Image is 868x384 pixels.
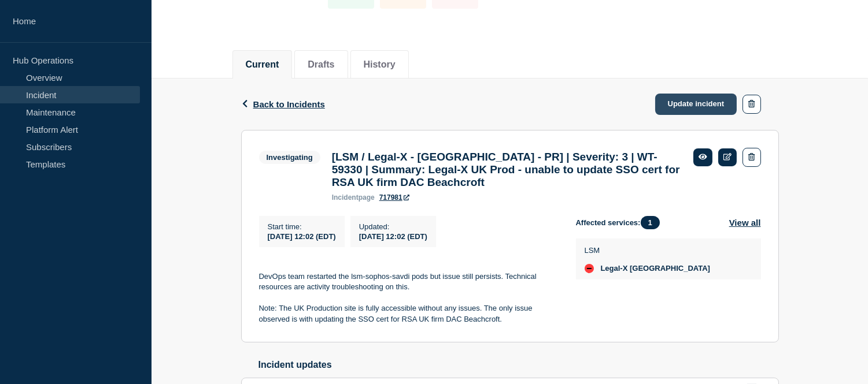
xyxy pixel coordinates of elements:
a: 717981 [379,193,409,202]
span: incident [332,193,359,202]
button: History [364,59,396,70]
h2: Incident updates [258,360,779,370]
span: [DATE] 12:02 (EDT) [268,232,336,241]
button: View all [729,216,761,229]
span: Affected services: [576,216,666,229]
span: Back to Incidents [253,99,325,109]
div: down [585,264,594,273]
h3: [LSM / Legal-X - [GEOGRAPHIC_DATA] - PR] | Severity: 3 | WT-59330 | Summary: Legal-X UK Prod - un... [332,151,682,189]
span: Legal-X [GEOGRAPHIC_DATA] [601,264,710,273]
span: Investigating [259,151,320,164]
a: Update incident [655,94,737,115]
button: Current [246,59,279,70]
button: Drafts [308,59,334,70]
p: Updated : [359,222,427,231]
span: 1 [641,216,660,229]
p: DevOps team restarted the lsm-sophos-savdi pods but issue still persists. Technical resources are... [259,271,557,293]
div: [DATE] 12:02 (EDT) [359,231,427,241]
p: Note: The UK Production site is fully accessible without any issues. The only issue observed is w... [259,303,557,325]
button: Back to Incidents [241,99,325,109]
p: LSM [585,246,710,255]
p: Start time : [268,222,336,231]
p: page [332,193,375,202]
